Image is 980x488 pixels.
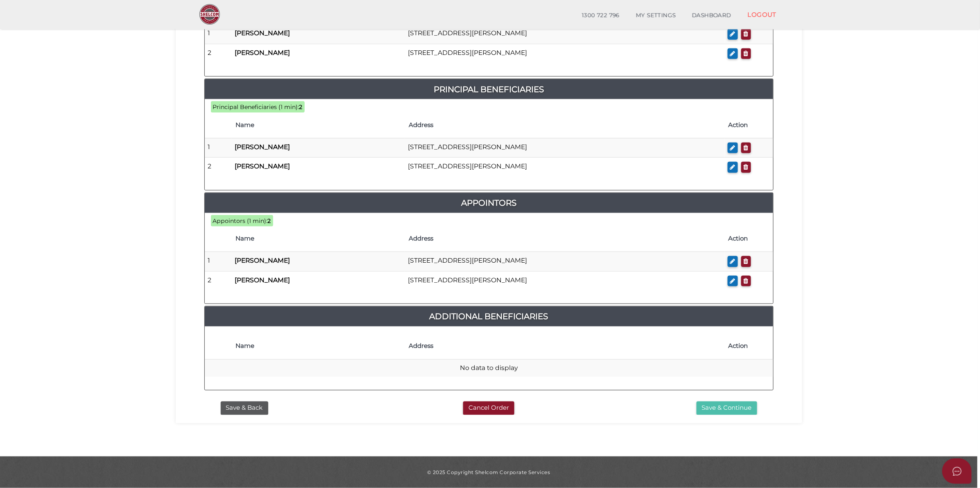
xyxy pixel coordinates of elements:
a: MY SETTINGS [628,7,684,24]
a: DASHBOARD [684,7,740,24]
h4: Action [729,122,769,129]
a: 1300 722 796 [574,7,628,24]
button: Save & Back [221,402,268,415]
a: Appointors [205,196,773,209]
span: Principal Beneficiaries (1 min): [213,103,299,111]
td: 2 [205,158,232,177]
td: 2 [205,44,232,63]
td: No data to display [205,359,773,377]
td: 1 [205,252,232,272]
h4: Address [409,122,720,129]
b: [PERSON_NAME] [235,256,290,264]
button: Open asap [942,458,972,484]
td: [STREET_ADDRESS][PERSON_NAME] [405,44,724,63]
td: [STREET_ADDRESS][PERSON_NAME] [405,25,724,44]
b: [PERSON_NAME] [235,49,290,57]
a: LOGOUT [740,6,785,23]
a: Additional Beneficiaries [205,310,773,323]
h4: Address [409,235,720,242]
h4: Action [729,235,769,242]
div: © 2025 Copyright Shelcom Corporate Services [182,469,796,476]
td: [STREET_ADDRESS][PERSON_NAME] [405,138,724,158]
button: Save & Continue [697,402,757,415]
b: [PERSON_NAME] [235,276,290,284]
button: Cancel Order [463,402,514,415]
td: [STREET_ADDRESS][PERSON_NAME] [405,252,724,272]
td: [STREET_ADDRESS][PERSON_NAME] [405,271,724,291]
h4: Name [236,122,401,129]
b: [PERSON_NAME] [235,29,290,37]
h4: Action [729,343,769,350]
b: 2 [299,103,303,111]
span: Appointors (1 min): [213,217,268,225]
h4: Address [409,343,720,350]
b: [PERSON_NAME] [235,143,290,151]
h4: Name [236,235,401,242]
h4: Name [236,343,401,350]
td: [STREET_ADDRESS][PERSON_NAME] [405,158,724,177]
td: 1 [205,25,232,44]
td: 1 [205,138,232,158]
a: Principal Beneficiaries [205,83,773,96]
b: [PERSON_NAME] [235,162,290,170]
b: 2 [268,217,271,225]
td: 2 [205,271,232,291]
